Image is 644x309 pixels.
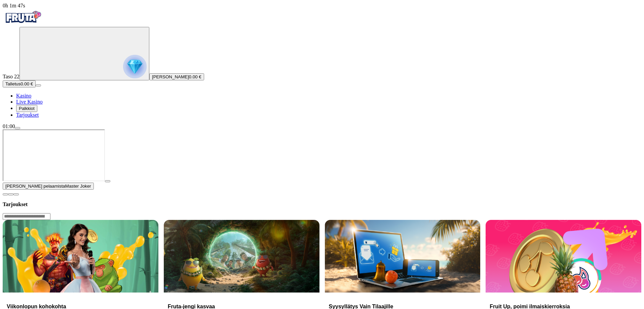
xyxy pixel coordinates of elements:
input: Search [3,213,50,220]
iframe: Master Joker [3,129,105,181]
img: reward progress [123,55,147,78]
button: [PERSON_NAME] pelaamistaMaster Joker [3,183,94,190]
button: menu [36,84,41,86]
span: Master Joker [65,184,91,189]
button: chevron-down icon [8,193,13,195]
span: 0.00 € [189,74,201,79]
a: diamond iconKasino [16,93,31,99]
span: Palkkiot [19,106,35,111]
button: fullscreen icon [13,193,19,195]
button: reward progress [20,27,149,80]
img: Viikonlopun kohokohta [3,220,158,293]
span: [PERSON_NAME] pelaamista [5,184,65,189]
span: [PERSON_NAME] [152,74,189,79]
h3: Tarjoukset [3,201,641,207]
img: Fruta [3,9,43,26]
a: gift-inverted iconTarjoukset [16,112,39,118]
nav: Primary [3,9,641,118]
span: Kasino [16,93,31,99]
img: Syysyllätys Vain Tilaajille [325,220,481,293]
img: Fruit Up, poimi ilmaiskierroksia [486,220,641,293]
span: 0.00 € [21,81,33,86]
img: Fruta-jengi kasvaa [164,220,319,293]
span: Talletus [5,81,21,86]
a: Fruta [3,21,43,27]
span: Tarjoukset [16,112,39,118]
button: play icon [105,180,110,182]
button: reward iconPalkkiot [16,105,37,112]
span: Taso 22 [3,74,20,79]
span: Live Kasino [16,99,43,105]
button: Talletusplus icon0.00 € [3,80,36,87]
a: poker-chip iconLive Kasino [16,99,43,105]
span: 01:00 [3,123,15,129]
span: user session time [3,3,25,8]
button: menu [15,127,20,129]
button: close icon [3,193,8,195]
button: [PERSON_NAME]0.00 € [149,73,204,80]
